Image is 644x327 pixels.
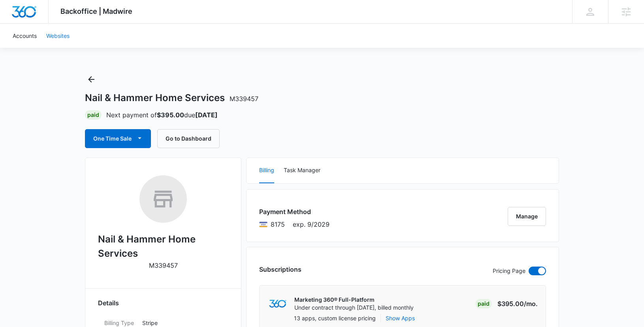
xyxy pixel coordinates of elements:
div: Paid [85,110,102,120]
span: Visa ending with [271,220,285,229]
strong: $395.00 [157,111,184,119]
img: marketing360Logo [269,300,286,308]
button: Billing [259,158,274,183]
p: Marketing 360® Full-Platform [294,296,414,304]
div: Paid [475,299,492,308]
a: Websites [41,24,74,48]
p: $395.00 [497,299,538,308]
dt: Billing Type [104,319,136,327]
button: Task Manager [284,158,320,183]
button: Back [85,73,98,86]
p: M339457 [149,261,178,270]
span: /mo. [524,300,538,308]
p: Pricing Page [493,267,525,275]
p: Stripe [142,319,222,327]
p: 13 apps, custom license pricing [294,314,376,322]
button: Go to Dashboard [157,129,220,148]
p: Next payment of due [106,110,218,120]
span: Backoffice | Madwire [60,7,132,15]
h3: Subscriptions [259,265,301,274]
span: M339457 [230,95,258,103]
h3: Payment Method [259,207,330,216]
strong: [DATE] [195,111,218,119]
a: Accounts [8,24,41,48]
span: Details [98,298,119,308]
p: Under contract through [DATE], billed monthly [294,304,414,312]
span: exp. 9/2029 [293,220,330,229]
h2: Nail & Hammer Home Services [98,232,228,261]
button: One Time Sale [85,129,151,148]
h1: Nail & Hammer Home Services [85,92,258,104]
button: Manage [508,207,546,226]
button: Show Apps [386,314,415,322]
